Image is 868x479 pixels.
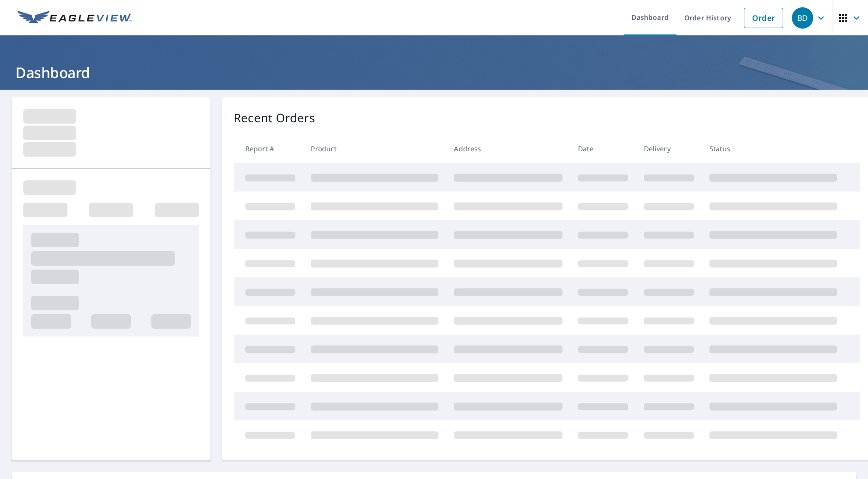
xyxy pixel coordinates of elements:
[446,134,570,163] th: Address
[636,134,702,163] th: Delivery
[12,63,856,82] h1: Dashboard
[792,7,813,29] div: BD
[234,134,303,163] th: Report #
[570,134,636,163] th: Date
[702,134,845,163] th: Status
[17,11,132,25] img: EV Logo
[234,109,315,127] p: Recent Orders
[744,8,783,28] a: Order
[303,134,446,163] th: Product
